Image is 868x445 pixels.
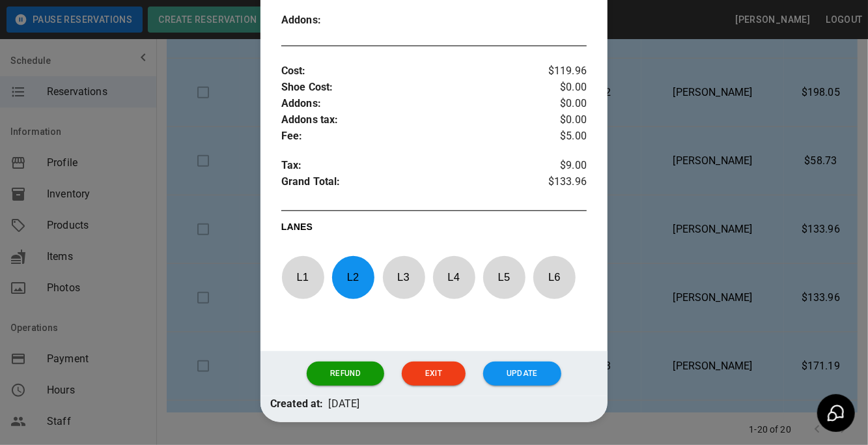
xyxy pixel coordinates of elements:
p: $119.96 [536,63,587,79]
p: Cost : [281,63,536,79]
p: Grand Total : [281,174,536,194]
p: L 1 [281,262,324,293]
p: Addons : [281,12,357,29]
p: $5.00 [536,128,587,145]
p: Shoe Cost : [281,79,536,96]
button: Refund [307,362,384,386]
p: $0.00 [536,79,587,96]
p: [DATE] [329,396,360,412]
p: $9.00 [536,158,587,174]
p: L 6 [533,262,576,293]
p: Tax : [281,158,536,174]
p: L 2 [331,262,374,293]
p: LANES [281,220,587,238]
p: L 4 [432,262,475,293]
button: Exit [402,362,466,386]
p: $0.00 [536,112,587,128]
p: L 3 [382,262,425,293]
p: Fee : [281,128,536,145]
p: $133.96 [536,174,587,194]
p: Addons tax : [281,112,536,128]
p: L 5 [483,262,525,293]
p: $0.00 [536,96,587,112]
button: Update [483,362,561,386]
p: Addons : [281,96,536,112]
p: Created at: [270,396,324,412]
